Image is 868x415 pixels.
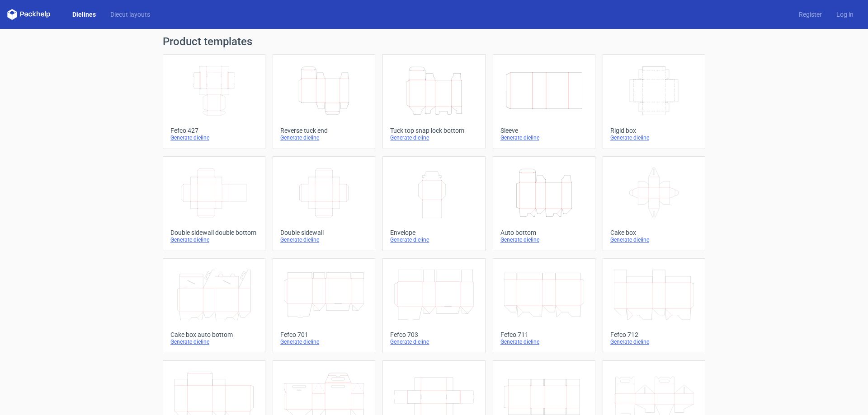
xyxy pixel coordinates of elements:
[610,331,698,338] div: Fefco 712
[280,229,368,236] div: Double sidewall
[163,258,265,353] a: Cake box auto bottomGenerate dieline
[280,236,368,243] div: Generate dieline
[280,127,368,134] div: Reverse tuck end
[610,127,698,134] div: Rigid box
[382,54,485,149] a: Tuck top snap lock bottomGenerate dieline
[273,258,375,353] a: Fefco 701Generate dieline
[382,258,485,353] a: Fefco 703Generate dieline
[603,258,705,353] a: Fefco 712Generate dieline
[829,10,861,19] a: Log in
[610,229,698,236] div: Cake box
[390,338,477,345] div: Generate dieline
[390,127,477,134] div: Tuck top snap lock bottom
[382,156,485,251] a: EnvelopeGenerate dieline
[500,134,588,141] div: Generate dieline
[603,156,705,251] a: Cake boxGenerate dieline
[280,331,368,338] div: Fefco 701
[390,331,477,338] div: Fefco 703
[65,10,103,19] a: Dielines
[603,54,705,149] a: Rigid boxGenerate dieline
[493,156,595,251] a: Auto bottomGenerate dieline
[163,36,705,47] h1: Product templates
[170,127,258,134] div: Fefco 427
[500,338,588,345] div: Generate dieline
[103,10,157,19] a: Diecut layouts
[493,258,595,353] a: Fefco 711Generate dieline
[500,331,588,338] div: Fefco 711
[610,338,698,345] div: Generate dieline
[280,134,368,141] div: Generate dieline
[500,236,588,243] div: Generate dieline
[163,54,265,149] a: Fefco 427Generate dieline
[500,127,588,134] div: Sleeve
[170,331,258,338] div: Cake box auto bottom
[610,236,698,243] div: Generate dieline
[273,156,375,251] a: Double sidewallGenerate dieline
[163,156,265,251] a: Double sidewall double bottomGenerate dieline
[280,338,368,345] div: Generate dieline
[170,134,258,141] div: Generate dieline
[500,229,588,236] div: Auto bottom
[792,10,829,19] a: Register
[170,338,258,345] div: Generate dieline
[390,134,477,141] div: Generate dieline
[170,236,258,243] div: Generate dieline
[390,229,477,236] div: Envelope
[390,236,477,243] div: Generate dieline
[170,229,258,236] div: Double sidewall double bottom
[610,134,698,141] div: Generate dieline
[273,54,375,149] a: Reverse tuck endGenerate dieline
[493,54,595,149] a: SleeveGenerate dieline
